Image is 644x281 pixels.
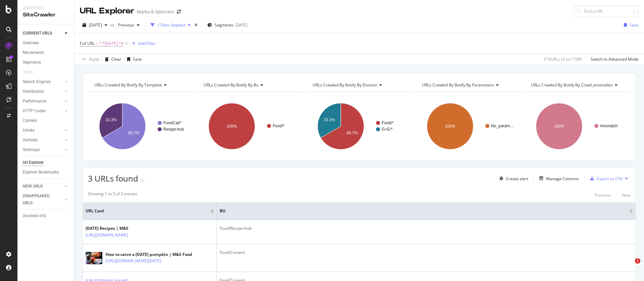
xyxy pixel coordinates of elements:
a: HTTP Codes [23,108,63,115]
button: Previous [115,20,142,30]
div: NEW URLS [23,183,43,190]
button: Manage Columns [537,174,579,183]
div: SiteCrawler [23,11,69,19]
text: 100% [226,124,237,129]
text: Food/* [273,124,285,128]
button: Add Filter [129,40,156,48]
div: Apply [89,56,99,62]
svg: A chart. [88,97,192,155]
span: Segments [215,22,233,28]
span: 2025 Aug. 9th [89,22,102,28]
div: Showing 1 to 3 of 3 entries [88,191,137,199]
div: Save [630,22,639,28]
div: Segments [23,59,41,66]
div: Movements [23,49,44,56]
span: 3 URLs found [88,173,138,184]
div: Create alert [506,176,528,182]
span: Full URL [80,41,95,46]
button: Apply [80,54,99,65]
span: URLs Crawled By Botify By parameters [422,82,494,88]
input: Find a URL [574,5,639,17]
h4: URLs Crawled By Botify By template [93,80,188,90]
a: Inlinks [23,127,63,134]
a: Performance [23,98,63,105]
div: A chart. [306,97,411,155]
div: Food/Recipe-Hub [220,225,633,231]
a: DISAPPEARED URLS [23,193,63,207]
a: Content [23,117,69,124]
div: Next [622,192,631,198]
div: Switch to Advanced Mode [591,56,639,62]
h4: URLs Crawled By Botify By division [311,80,406,90]
svg: A chart. [416,97,520,155]
a: Distribution [23,88,63,95]
div: Content [23,117,37,124]
a: Sitemaps [23,146,63,153]
text: FoodCat/* [163,121,181,125]
span: URLs Crawled By Botify By bu [204,82,259,88]
span: BU [220,208,620,214]
a: Analysis Info [23,212,69,219]
div: Save [133,56,142,62]
div: Performance [23,98,46,105]
iframe: Intercom live chat [621,258,637,274]
span: = [96,41,98,46]
div: URL Explorer [80,5,134,17]
div: Visits [23,69,33,76]
div: - [145,178,146,183]
h4: URLs Crawled By Botify By crawl_anomalies [530,80,625,90]
a: Visits [23,69,40,76]
div: Overview [23,40,39,47]
div: arrow-right-arrow-left [177,9,181,14]
div: Previous [595,192,611,198]
button: Clear [102,54,121,65]
a: Movements [23,49,69,56]
button: Export as CSV [587,173,623,184]
svg: A chart. [525,97,629,155]
text: Recipe-hub [163,127,184,132]
span: vs [110,22,115,28]
div: [DATE] [235,22,248,28]
a: Url Explorer [23,159,69,166]
div: Clear [111,56,121,62]
a: Overview [23,40,69,47]
img: Equal [141,180,144,182]
div: How to carve a [DATE] pumpkin | M&S Food [106,252,192,258]
div: Food/Content [220,250,633,256]
text: 66.7% [346,131,358,135]
img: main image [86,252,102,265]
svg: A chart. [197,97,302,155]
button: Create alert [497,173,528,184]
button: Next [622,191,631,199]
a: Segments [23,59,69,66]
button: Previous [595,191,611,199]
span: URL Card [86,208,209,214]
a: CURRENT URLS [23,30,63,37]
div: HTTP Codes [23,108,46,115]
button: 1 Filter Applied [148,20,193,30]
text: G+E/* [382,127,393,132]
a: Explorer Bookmarks [23,169,69,176]
div: times [193,22,199,28]
a: [URL][DOMAIN_NAME] [86,232,128,238]
div: Outlinks [23,137,38,144]
span: URLs Crawled By Botify By division [313,82,377,88]
button: Save [124,54,142,65]
div: 1 Filter Applied [157,22,185,28]
button: [DATE] [80,20,110,30]
text: 100% [554,124,565,129]
h4: URLs Crawled By Botify By bu [202,80,297,90]
a: Outlinks [23,137,63,144]
button: Switch to Advanced Mode [588,54,639,65]
button: Save [621,20,639,30]
button: Segments[DATE] [205,20,250,30]
div: Inlinks [23,127,35,134]
a: [URL][DOMAIN_NAME][DATE] [106,258,161,264]
div: Url Explorer [23,159,44,166]
div: Add Filter [138,41,156,46]
text: #nomatch [600,124,618,128]
span: ^.*[DATE].*$ [99,39,123,48]
text: 66.7% [128,131,140,135]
